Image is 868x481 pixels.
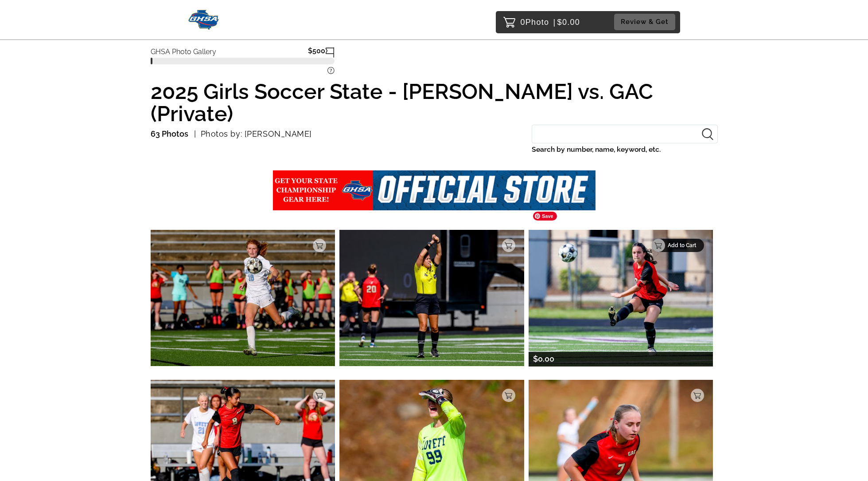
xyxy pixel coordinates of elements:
p: GHSA Photo Gallery [151,43,216,56]
p: Photos by: [PERSON_NAME] [194,127,312,141]
p: Add to Cart [668,242,699,248]
img: 192770 [339,230,524,366]
a: Review & Get [614,14,678,30]
p: $500 [308,47,325,58]
img: 192769 [151,230,335,366]
img: Snapphound Logo [188,10,220,30]
button: Review & Get [614,14,675,30]
label: Search by number, name, keyword, etc. [532,143,718,156]
p: 0 $0.00 [521,15,580,29]
p: $0.00 [533,352,554,366]
tspan: ? [329,67,332,74]
img: 192771 [529,230,713,366]
span: Save [533,212,557,221]
span: | [553,18,556,27]
img: ghsa%2Fevents%2Fgallery%2Fundefined%2F5fb9f561-abbd-4c28-b40d-30de1d9e5cda [273,170,596,210]
p: 63 Photos [151,127,188,141]
h1: 2025 Girls Soccer State - [PERSON_NAME] vs. GAC (Private) [151,80,718,125]
span: Photo [525,15,549,29]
